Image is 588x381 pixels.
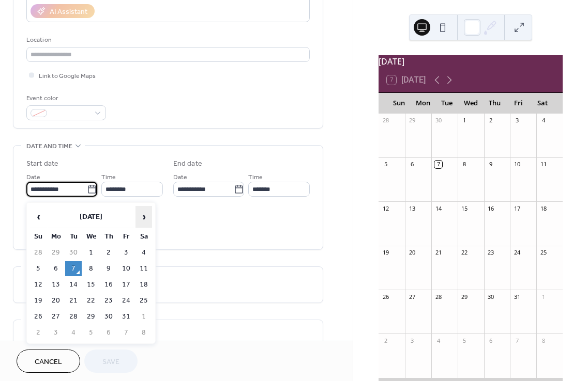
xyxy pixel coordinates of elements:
[461,117,469,124] div: 1
[100,245,117,260] td: 2
[135,293,152,308] td: 25
[513,161,521,168] div: 10
[461,293,469,300] div: 29
[135,277,152,292] td: 18
[83,245,99,260] td: 1
[434,249,442,257] div: 21
[513,117,521,124] div: 3
[30,309,47,324] td: 26
[382,117,389,124] div: 28
[118,293,134,308] td: 24
[539,337,547,344] div: 8
[135,245,152,260] td: 4
[26,158,58,169] div: Start date
[118,261,134,276] td: 10
[461,337,469,344] div: 5
[39,71,96,82] span: Link to Google Maps
[48,206,134,228] th: [DATE]
[83,309,99,324] td: 29
[65,261,82,276] td: 7
[487,204,495,212] div: 16
[65,277,82,292] td: 14
[101,172,116,183] span: Time
[48,309,64,324] td: 27
[118,309,134,324] td: 31
[408,293,416,300] div: 27
[135,309,152,324] td: 1
[539,117,547,124] div: 4
[30,325,47,340] td: 2
[26,172,40,183] span: Date
[30,277,47,292] td: 12
[35,357,62,368] span: Cancel
[100,229,117,244] th: Th
[65,245,82,260] td: 30
[531,93,554,114] div: Sat
[135,261,152,276] td: 11
[382,249,389,257] div: 19
[135,325,152,340] td: 8
[118,245,134,260] td: 3
[539,249,547,257] div: 25
[539,204,547,212] div: 18
[173,158,202,169] div: End date
[459,93,483,114] div: Wed
[434,161,442,168] div: 7
[26,35,308,45] div: Location
[513,204,521,212] div: 17
[539,161,547,168] div: 11
[513,249,521,257] div: 24
[487,117,495,124] div: 2
[487,161,495,168] div: 9
[382,293,389,300] div: 26
[30,229,47,244] th: Su
[30,293,47,308] td: 19
[434,204,442,212] div: 14
[435,93,459,114] div: Tue
[48,325,64,340] td: 3
[408,337,416,344] div: 3
[434,337,442,344] div: 4
[26,93,104,104] div: Event color
[434,117,442,124] div: 30
[382,204,389,212] div: 12
[408,117,416,124] div: 29
[48,261,64,276] td: 6
[65,229,82,244] th: Tu
[539,293,547,300] div: 1
[100,261,117,276] td: 9
[65,325,82,340] td: 4
[434,293,442,300] div: 28
[173,172,187,183] span: Date
[83,261,99,276] td: 8
[513,293,521,300] div: 31
[48,245,64,260] td: 29
[136,207,152,227] span: ›
[118,229,134,244] th: Fr
[411,93,434,114] div: Mon
[83,293,99,308] td: 22
[31,207,46,227] span: ‹
[408,204,416,212] div: 13
[83,229,99,244] th: We
[506,93,530,114] div: Fri
[135,229,152,244] th: Sa
[513,337,521,344] div: 7
[48,229,64,244] th: Mo
[26,141,72,152] span: Date and time
[382,337,389,344] div: 2
[248,172,263,183] span: Time
[83,277,99,292] td: 15
[487,293,495,300] div: 30
[100,293,117,308] td: 23
[379,55,563,68] div: [DATE]
[483,93,506,114] div: Thu
[100,309,117,324] td: 30
[118,325,134,340] td: 7
[48,277,64,292] td: 13
[487,249,495,257] div: 23
[17,350,80,373] button: Cancel
[387,93,411,114] div: Sun
[65,309,82,324] td: 28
